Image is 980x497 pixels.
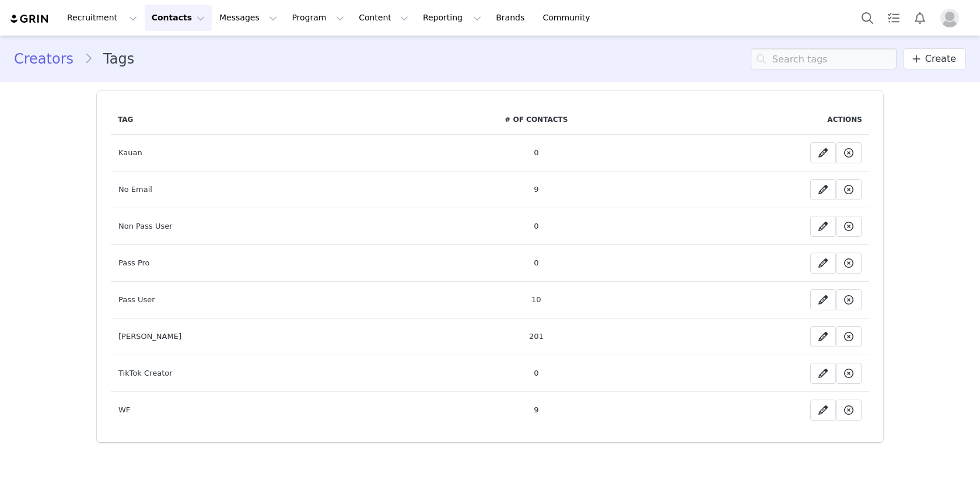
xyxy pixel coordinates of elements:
[145,5,212,31] button: Contacts
[111,135,414,171] td: Kauan
[14,48,84,69] a: Creators
[9,13,50,24] img: grin logo
[416,5,488,31] button: Reporting
[881,5,907,31] a: Tasks
[659,105,869,135] th: Actions
[414,105,659,135] th: # of Contacts
[111,171,414,208] td: No Email
[940,9,959,27] img: placeholder-profile.jpg
[907,5,933,31] button: Notifications
[414,318,659,355] td: 201
[414,208,659,245] td: 0
[933,9,971,27] button: Profile
[489,5,535,31] a: Brands
[212,5,284,31] button: Messages
[352,5,415,31] button: Content
[414,392,659,429] td: 9
[414,171,659,208] td: 9
[904,48,966,69] a: Create
[414,245,659,282] td: 0
[111,245,414,282] td: Pass Pro
[414,282,659,318] td: 10
[414,355,659,392] td: 0
[111,208,414,245] td: Non Pass User
[111,392,414,429] td: WF
[536,5,603,31] a: Community
[60,5,144,31] button: Recruitment
[414,135,659,171] td: 0
[111,282,414,318] td: Pass User
[285,5,351,31] button: Program
[925,52,956,66] span: Create
[751,48,897,69] input: Search tags
[855,5,880,31] button: Search
[111,355,414,392] td: TikTok Creator
[111,105,414,135] th: Tag
[111,318,414,355] td: [PERSON_NAME]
